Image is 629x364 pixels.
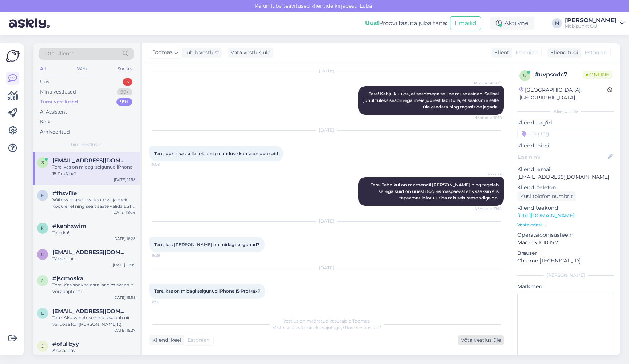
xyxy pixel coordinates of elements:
[517,191,576,201] div: Küsi telefoninumbrit
[52,341,79,347] span: #ofulibyy
[363,91,500,110] span: Tere! Kahju kuulda, et seadmega selline mure esineb. Sellisel juhul tuleks seadmega meie juurest ...
[75,64,88,74] div: Web
[52,347,135,354] div: Arusaadav
[6,49,20,63] img: Askly Logo
[41,193,44,198] span: f
[517,231,614,239] p: Operatsioonisüsteem
[40,128,70,136] div: Arhiveeritud
[283,318,370,324] span: Vestlus on määratud kasutajale Toomas
[517,142,614,150] p: Kliendi nimi
[116,64,134,74] div: Socials
[517,283,614,290] p: Märkmed
[547,49,578,56] div: Klienditugi
[52,282,135,295] div: Tere! Kas soovite osta laadimiskaablit või adapterit?
[153,48,173,56] span: Toomas
[552,18,562,28] div: M
[517,272,614,278] div: [PERSON_NAME]
[517,222,614,228] p: Vaata edasi ...
[52,275,83,282] span: #jscmoska
[113,295,135,300] div: [DATE] 15:58
[70,141,103,148] span: Tiimi vestlused
[40,88,76,96] div: Minu vestlused
[565,17,617,23] div: [PERSON_NAME]
[182,49,219,56] div: juhib vestlust
[45,50,74,58] span: Otsi kliente
[517,257,614,265] p: Chrome [TECHNICAL_ID]
[113,262,135,268] div: [DATE] 16:09
[450,16,481,30] button: Emailid
[517,249,614,257] p: Brauser
[52,157,128,164] span: 3dstou@gmail.com
[113,354,135,359] div: [DATE] 13:39
[583,71,612,79] span: Online
[365,19,447,28] div: Proovi tasuta juba täna:
[187,336,210,344] span: Estonian
[52,229,135,236] div: Teile ka!
[151,253,179,258] span: 15:29
[154,151,278,156] span: Tere, uurin kas selle telefoni paranduse kohta on uudiseid
[517,212,574,219] a: [URL][DOMAIN_NAME]
[474,171,502,177] span: Toomas
[149,127,504,134] div: [DATE]
[112,210,135,215] div: [DATE] 18:04
[517,119,614,127] p: Kliendi tag'id
[41,225,44,231] span: k
[517,108,614,115] div: Kliendi info
[565,23,617,29] div: Mobipunkt OÜ
[149,265,504,271] div: [DATE]
[151,299,179,305] span: 11:58
[117,88,132,96] div: 99+
[228,48,273,58] div: Võta vestlus üle
[517,184,614,191] p: Kliendi telefon
[491,49,509,56] div: Klient
[365,20,379,27] b: Uus!
[154,242,260,247] span: Tere, kas [PERSON_NAME] on midagi selgunud?
[458,335,504,345] div: Võta vestlus üle
[517,166,614,173] p: Kliendi email
[52,314,135,328] div: Tere! Aku vahetuse hind sisaldab nii varuosa kui [PERSON_NAME]! :)
[41,160,44,165] span: 3
[52,256,135,262] div: Täpselt nii
[40,78,49,86] div: Uus
[474,80,502,86] span: Mobipunkt OÜ
[585,49,607,56] span: Estonian
[154,288,260,294] span: Tere, kas on midagi selgunud iPhone 15 ProMax?
[515,49,538,56] span: Estonian
[518,153,606,161] input: Lisa nimi
[151,162,179,167] span: 11:08
[52,223,86,229] span: #kahhxwim
[517,128,614,139] input: Lisa tag
[517,204,614,212] p: Klienditeekond
[341,325,381,330] i: „Võtke vestlus üle”
[474,206,502,211] span: Nähtud ✓ 11:14
[149,218,504,225] div: [DATE]
[565,17,625,29] a: [PERSON_NAME]Mobipunkt OÜ
[519,86,607,102] div: [GEOGRAPHIC_DATA], [GEOGRAPHIC_DATA]
[149,336,181,344] div: Kliendi keel
[52,308,128,314] span: elin.solman@gmail.com
[490,17,534,30] div: Aktiivne
[40,118,51,126] div: Kõik
[52,197,135,210] div: Võite valida sobiva toote välja meie kodulehel ning sealt saate valida ESTO järelmaksu. Teid saad...
[41,278,44,283] span: j
[523,73,527,78] span: u
[40,108,67,116] div: AI Assistent
[41,343,44,349] span: o
[149,67,504,74] div: [DATE]
[39,64,47,74] div: All
[371,182,500,201] span: Tere. Tehnikul on momendil [PERSON_NAME] ning tegeleb sellega kuid on uuesti tööl esmaspäeval ehk...
[114,177,135,182] div: [DATE] 11:58
[41,310,44,316] span: e
[357,3,374,9] span: Luba
[517,239,614,246] p: Mac OS X 10.15.7
[474,115,502,120] span: Nähtud ✓ 16:18
[123,78,132,86] div: 5
[40,98,78,106] div: Tiimi vestlused
[52,190,77,197] span: #fhsvl1ie
[273,325,381,330] span: Vestluse ülevõtmiseks vajutage
[41,252,44,257] span: g
[116,98,132,106] div: 99+
[517,173,614,181] p: [EMAIL_ADDRESS][DOMAIN_NAME]
[113,328,135,333] div: [DATE] 15:27
[52,164,135,177] div: Tere, kas on midagi selgunud iPhone 15 ProMax?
